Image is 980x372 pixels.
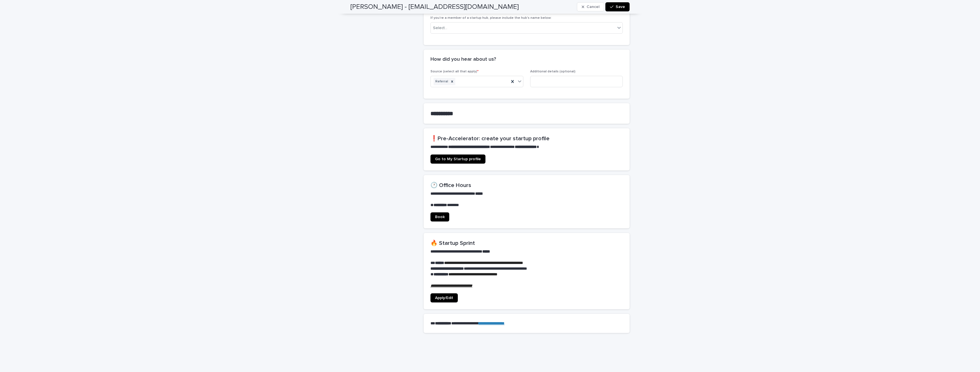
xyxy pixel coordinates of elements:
[616,5,625,9] span: Save
[605,2,630,11] button: Save
[435,296,453,300] span: Apply/Edit
[430,16,552,20] span: If you're a member of a startup hub, please include the hub's name below:
[430,240,623,247] h2: 🔥 Startup Sprint
[430,293,458,302] a: Apply/Edit
[430,135,623,142] h2: ❗Pre-Accelerator: create your startup profile
[430,182,623,189] h2: 🕐 Office Hours
[577,2,604,11] button: Cancel
[430,155,485,164] a: Go to My Startup profile
[430,70,479,73] span: Source (select all that apply)
[435,157,481,161] span: Go to My Startup profile
[434,78,449,86] div: Referral
[350,3,519,11] h2: [PERSON_NAME] - [EMAIL_ADDRESS][DOMAIN_NAME]
[530,70,575,73] span: Additional details (optional)
[430,212,449,221] a: Book
[433,25,447,31] div: Select...
[430,56,496,63] h2: How did you hear about us?
[587,5,599,9] span: Cancel
[435,215,445,219] span: Book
